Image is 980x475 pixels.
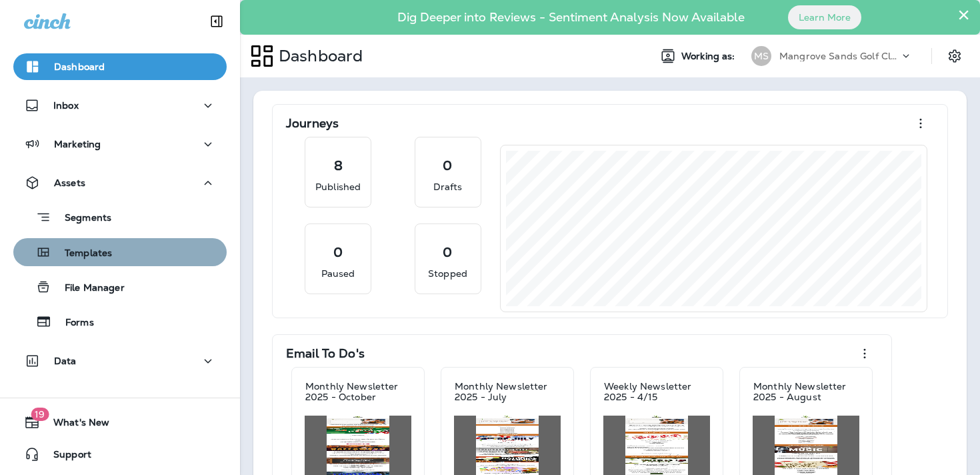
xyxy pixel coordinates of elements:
[13,308,227,336] button: Forms
[305,381,411,402] p: Monthly Newsletter 2025 - October
[286,117,339,130] p: Journeys
[334,159,343,172] p: 8
[273,46,363,66] p: Dashboard
[53,100,79,111] p: Inbox
[455,381,560,402] p: Monthly Newsletter 2025 - July
[943,44,967,68] button: Settings
[315,180,361,193] p: Published
[54,139,101,149] p: Marketing
[13,92,227,119] button: Inbox
[13,441,227,468] button: Support
[13,409,227,436] button: 19What's New
[13,169,227,196] button: Assets
[51,212,111,225] p: Segments
[198,8,235,35] button: Collapse Sidebar
[359,15,783,19] p: Dig Deeper into Reviews - Sentiment Analysis Now Available
[433,180,463,193] p: Drafts
[54,356,77,366] p: Data
[779,51,899,61] p: Mangrove Sands Golf Club
[40,417,109,433] span: What's New
[51,282,125,295] p: File Manager
[443,159,452,172] p: 0
[428,267,467,280] p: Stopped
[788,5,861,29] button: Learn More
[604,381,709,402] p: Weekly Newsletter 2025 - 4/15
[13,273,227,301] button: File Manager
[957,4,970,25] button: Close
[54,61,105,72] p: Dashboard
[40,449,91,465] span: Support
[31,408,49,421] span: 19
[13,203,227,231] button: Segments
[321,267,355,280] p: Paused
[54,177,85,188] p: Assets
[751,46,771,66] div: MS
[681,51,738,62] span: Working as:
[51,248,112,260] p: Templates
[13,131,227,157] button: Marketing
[13,348,227,374] button: Data
[753,381,859,402] p: Monthly Newsletter 2025 - August
[52,317,94,330] p: Forms
[333,246,343,259] p: 0
[443,246,452,259] p: 0
[286,347,365,360] p: Email To Do's
[13,53,227,80] button: Dashboard
[13,238,227,266] button: Templates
